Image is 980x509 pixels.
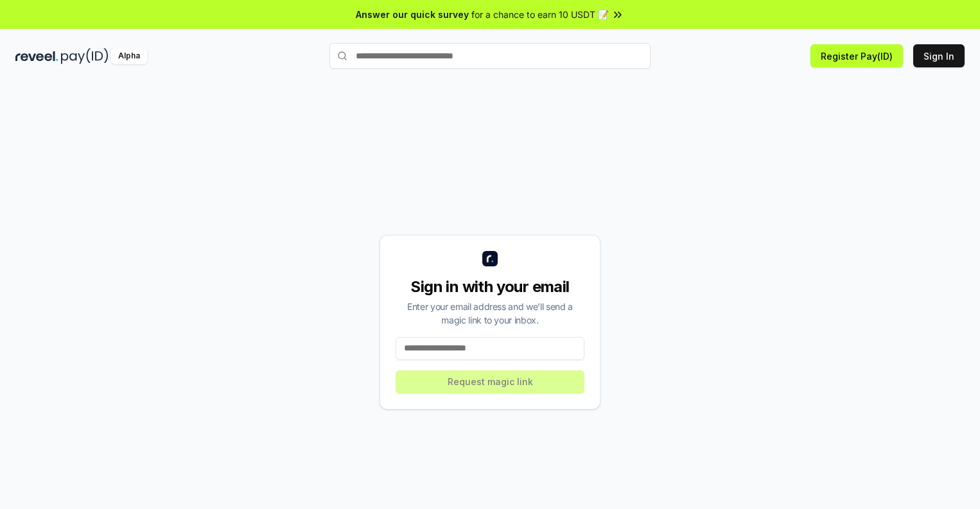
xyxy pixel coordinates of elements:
button: Register Pay(ID) [810,44,903,67]
button: Sign In [913,44,965,67]
span: Answer our quick survey [356,8,469,21]
img: pay_id [61,48,109,64]
img: logo_small [482,251,498,266]
img: reveel_dark [15,48,58,64]
div: Sign in with your email [396,277,584,297]
div: Enter your email address and we’ll send a magic link to your inbox. [396,300,584,327]
span: for a chance to earn 10 USDT 📝 [471,8,609,21]
div: Alpha [111,48,147,64]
